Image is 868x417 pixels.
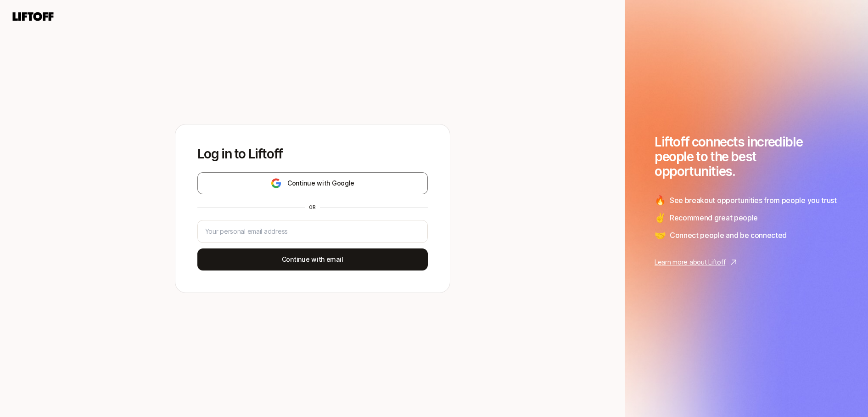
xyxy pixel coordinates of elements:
[655,193,666,207] span: 🔥
[197,172,428,194] button: Continue with Google
[670,212,758,224] span: Recommend great people
[197,147,428,161] p: Log in to Liftoff
[270,178,282,189] img: google-logo
[670,229,787,241] span: Connect people and be connected
[655,228,666,242] span: 🤝
[655,257,838,268] a: Learn more about Liftoff
[670,194,837,206] span: See breakout opportunities from people you trust
[655,211,666,225] span: ✌️
[655,257,725,268] p: Learn more about Liftoff
[655,135,838,179] h1: Liftoff connects incredible people to the best opportunities.
[205,226,420,237] input: Your personal email address
[305,203,320,211] div: or
[197,248,428,270] button: Continue with email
